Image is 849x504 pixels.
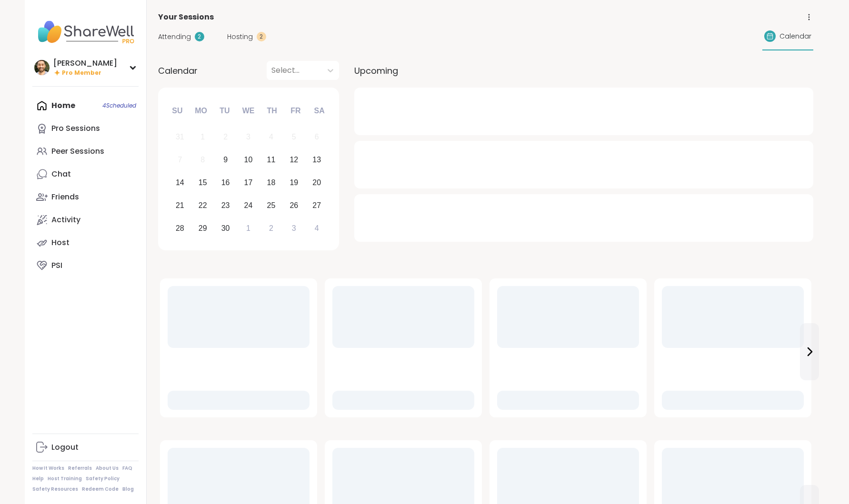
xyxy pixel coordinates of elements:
div: 24 [244,199,253,212]
div: Choose Monday, September 29th, 2025 [192,218,213,238]
div: Not available Thursday, September 4th, 2025 [261,127,281,148]
div: Choose Saturday, September 27th, 2025 [307,195,327,216]
div: 8 [200,153,205,166]
div: Peer Sessions [51,146,104,157]
div: 2 [257,32,266,41]
span: Upcoming [354,64,398,77]
a: How It Works [32,465,64,472]
span: Calendar [779,31,811,41]
div: 12 [290,153,298,166]
div: Su [167,100,188,121]
div: 2 [269,222,273,235]
span: Calendar [158,64,198,77]
a: Safety Resources [32,486,78,493]
div: 9 [223,153,228,166]
div: 23 [221,199,230,212]
div: Choose Friday, September 19th, 2025 [284,173,304,193]
div: 21 [176,199,184,212]
div: Choose Sunday, September 14th, 2025 [170,173,190,193]
span: Attending [158,32,191,42]
div: 16 [221,176,230,189]
div: 18 [267,176,276,189]
div: Choose Sunday, September 28th, 2025 [170,218,190,238]
span: Hosting [227,32,253,42]
div: 4 [269,130,273,143]
div: Choose Tuesday, September 30th, 2025 [215,218,236,238]
span: Your Sessions [158,11,214,23]
div: Friends [51,192,79,202]
div: Not available Saturday, September 6th, 2025 [307,127,327,148]
div: Choose Wednesday, October 1st, 2025 [238,218,259,238]
a: PSI [32,254,139,277]
a: Safety Policy [86,475,120,482]
div: 2 [223,130,228,143]
div: Choose Tuesday, September 9th, 2025 [215,150,236,170]
a: Friends [32,186,139,208]
div: [PERSON_NAME] [53,58,117,69]
div: We [238,100,259,121]
div: 19 [290,176,298,189]
div: Mo [190,100,211,121]
div: Chat [51,169,71,179]
div: Choose Thursday, October 2nd, 2025 [261,218,281,238]
div: Th [261,100,282,121]
a: About Us [96,465,119,472]
div: Tu [214,100,235,121]
a: Chat [32,163,139,186]
div: Choose Sunday, September 21st, 2025 [170,195,190,216]
div: Choose Thursday, September 18th, 2025 [261,173,281,193]
div: Fr [285,100,306,121]
div: Choose Saturday, September 20th, 2025 [307,173,327,193]
div: Not available Tuesday, September 2nd, 2025 [215,127,236,148]
div: 17 [244,176,253,189]
div: Choose Tuesday, September 16th, 2025 [215,173,236,193]
a: Redeem Code [82,486,119,493]
a: Help [32,475,44,482]
div: 31 [176,130,184,143]
div: Choose Friday, October 3rd, 2025 [284,218,304,238]
a: FAQ [122,465,132,472]
div: 1 [200,130,205,143]
div: Not available Friday, September 5th, 2025 [284,127,304,148]
div: 7 [178,153,182,166]
div: Not available Monday, September 1st, 2025 [192,127,213,148]
div: 29 [199,222,207,235]
div: Not available Monday, September 8th, 2025 [192,150,213,170]
a: Peer Sessions [32,140,139,163]
div: 26 [290,199,298,212]
a: Logout [32,436,139,459]
div: 14 [176,176,184,189]
div: Choose Friday, September 12th, 2025 [284,150,304,170]
img: ShareWell Nav Logo [32,15,139,49]
div: Choose Wednesday, September 10th, 2025 [238,150,259,170]
div: Pro Sessions [51,123,100,134]
div: 3 [246,130,250,143]
a: Activity [32,208,139,231]
div: 27 [312,199,321,212]
div: Not available Wednesday, September 3rd, 2025 [238,127,259,148]
a: Host Training [48,475,82,482]
img: brett [34,60,50,75]
div: 3 [292,222,296,235]
a: Blog [122,486,134,493]
div: Choose Thursday, September 11th, 2025 [261,150,281,170]
a: Pro Sessions [32,117,139,140]
div: Activity [51,215,80,225]
div: Choose Tuesday, September 23rd, 2025 [215,195,236,216]
div: Choose Monday, September 22nd, 2025 [192,195,213,216]
div: Choose Thursday, September 25th, 2025 [261,195,281,216]
div: 2 [195,32,204,41]
div: 20 [312,176,321,189]
div: Host [51,237,70,248]
div: Choose Saturday, October 4th, 2025 [307,218,327,238]
div: Logout [51,442,79,453]
span: Pro Member [62,69,101,77]
div: 15 [199,176,207,189]
div: Sa [309,100,330,121]
div: 13 [312,153,321,166]
div: Choose Wednesday, September 17th, 2025 [238,173,259,193]
div: 5 [292,130,296,143]
div: Choose Friday, September 26th, 2025 [284,195,304,216]
div: Not available Sunday, September 7th, 2025 [170,150,190,170]
a: Referrals [68,465,92,472]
